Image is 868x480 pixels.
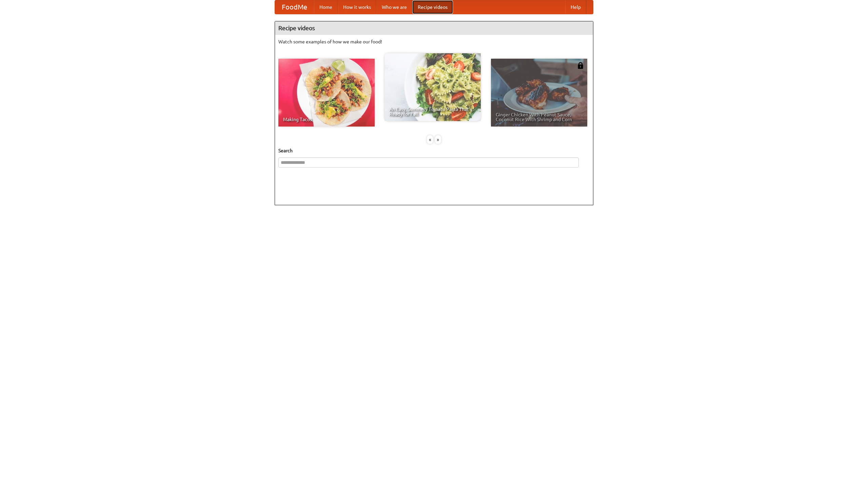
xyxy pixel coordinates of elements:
a: Home [314,0,338,14]
div: « [427,135,433,144]
h4: Recipe videos [275,21,593,35]
a: Recipe videos [412,0,453,14]
div: » [435,135,441,144]
a: FoodMe [275,0,314,14]
a: Help [565,0,586,14]
span: Making Tacos [283,117,370,122]
p: Watch some examples of how we make our food! [278,38,590,45]
a: Making Tacos [278,59,375,127]
a: Who we are [376,0,412,14]
a: How it works [338,0,376,14]
img: 483408.png [577,62,584,69]
span: An Easy, Summery Tomato Pasta That's Ready for Fall [389,107,476,116]
a: An Easy, Summery Tomato Pasta That's Ready for Fall [384,53,481,121]
h5: Search [278,147,590,154]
